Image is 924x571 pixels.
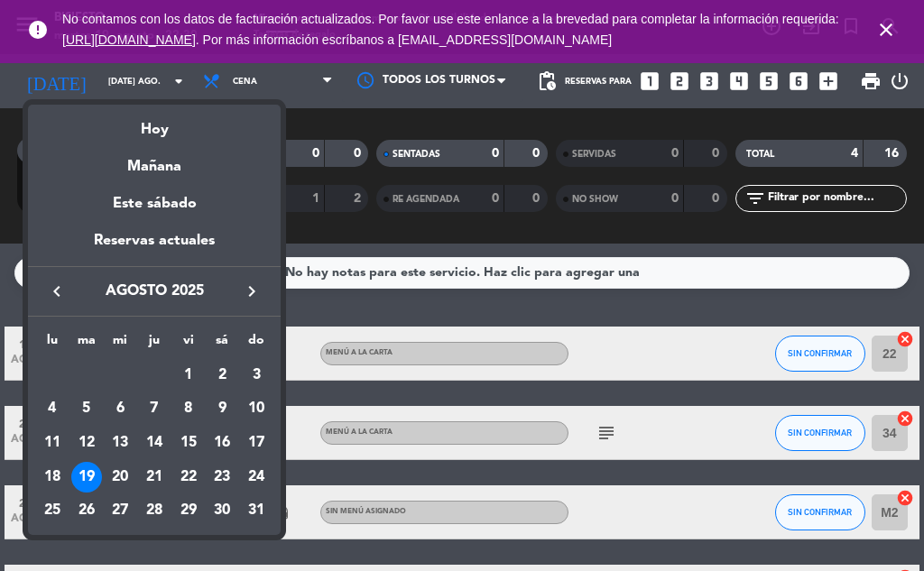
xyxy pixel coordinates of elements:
td: 7 de agosto de 2025 [137,392,171,427]
td: 1 de agosto de 2025 [171,358,206,392]
i: keyboard_arrow_right [241,281,263,302]
div: 7 [139,393,170,424]
td: 9 de agosto de 2025 [206,392,240,427]
div: 1 [173,360,204,391]
div: 10 [241,393,272,424]
div: 25 [37,496,68,527]
td: 17 de agosto de 2025 [239,426,273,460]
div: 23 [207,462,237,493]
div: 29 [173,496,204,527]
div: 30 [207,496,237,527]
td: 30 de agosto de 2025 [206,494,240,529]
div: 18 [37,462,68,493]
span: agosto 2025 [73,280,236,303]
div: 20 [105,462,135,493]
th: martes [69,330,104,358]
div: 28 [139,496,170,527]
button: keyboard_arrow_left [41,280,73,303]
div: 16 [207,428,237,458]
td: 4 de agosto de 2025 [35,392,69,427]
td: 3 de agosto de 2025 [239,358,273,392]
div: 17 [241,428,272,458]
td: 27 de agosto de 2025 [103,494,137,529]
div: 8 [173,393,204,424]
div: 3 [241,360,272,391]
td: 10 de agosto de 2025 [239,392,273,427]
td: 22 de agosto de 2025 [171,460,206,494]
div: Reservas actuales [28,229,281,266]
td: 28 de agosto de 2025 [137,494,171,529]
div: Hoy [28,105,281,142]
td: AGO. [35,358,171,392]
div: 24 [241,462,272,493]
td: 21 de agosto de 2025 [137,460,171,494]
td: 8 de agosto de 2025 [171,392,206,427]
th: viernes [171,330,206,358]
td: 11 de agosto de 2025 [35,426,69,460]
div: 12 [71,428,102,458]
td: 25 de agosto de 2025 [35,494,69,529]
div: 9 [207,393,237,424]
div: 4 [37,393,68,424]
td: 6 de agosto de 2025 [103,392,137,427]
div: 19 [71,462,102,493]
div: 21 [139,462,170,493]
div: 6 [105,393,135,424]
th: miércoles [103,330,137,358]
div: 11 [37,428,68,458]
td: 16 de agosto de 2025 [206,426,240,460]
div: 5 [71,393,102,424]
button: keyboard_arrow_right [236,280,268,303]
div: 31 [241,496,272,527]
td: 2 de agosto de 2025 [206,358,240,392]
th: jueves [137,330,171,358]
div: 15 [173,428,204,458]
td: 24 de agosto de 2025 [239,460,273,494]
div: 14 [139,428,170,458]
div: 2 [207,360,237,391]
td: 5 de agosto de 2025 [69,392,104,427]
td: 20 de agosto de 2025 [103,460,137,494]
td: 15 de agosto de 2025 [171,426,206,460]
div: 27 [105,496,135,527]
div: Mañana [28,142,281,179]
td: 23 de agosto de 2025 [206,460,240,494]
td: 14 de agosto de 2025 [137,426,171,460]
td: 26 de agosto de 2025 [69,494,104,529]
div: 26 [71,496,102,527]
td: 31 de agosto de 2025 [239,494,273,529]
td: 18 de agosto de 2025 [35,460,69,494]
td: 12 de agosto de 2025 [69,426,104,460]
th: domingo [239,330,273,358]
div: 22 [173,462,204,493]
div: Este sábado [28,179,281,229]
td: 19 de agosto de 2025 [69,460,104,494]
th: lunes [35,330,69,358]
div: 13 [105,428,135,458]
td: 29 de agosto de 2025 [171,494,206,529]
i: keyboard_arrow_left [46,281,68,302]
td: 13 de agosto de 2025 [103,426,137,460]
th: sábado [206,330,240,358]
